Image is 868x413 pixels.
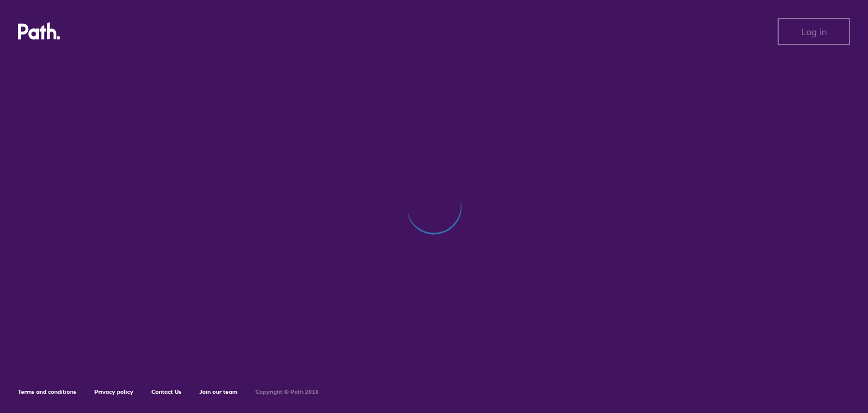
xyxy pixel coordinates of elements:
button: Log in [778,18,850,45]
a: Privacy policy [94,388,133,395]
span: Log in [801,27,827,37]
a: Join our team [199,388,237,395]
a: Contact Us [151,388,181,395]
a: Terms and conditions [18,388,76,395]
h6: Copyright © Path 2018 [255,389,319,395]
